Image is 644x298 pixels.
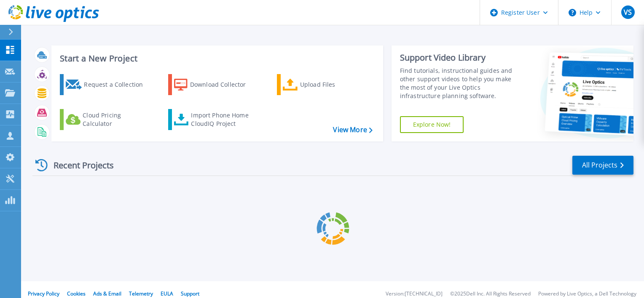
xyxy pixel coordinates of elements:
li: © 2025 Dell Inc. All Rights Reserved [450,291,531,297]
h3: Start a New Project [60,54,372,63]
a: Privacy Policy [28,290,59,297]
div: Upload Files [300,76,368,93]
div: Download Collector [190,76,258,93]
a: EULA [161,290,173,297]
div: Support Video Library [400,52,521,63]
li: Version: [TECHNICAL_ID] [386,291,443,297]
a: Ads & Email [93,290,121,297]
a: All Projects [572,156,633,175]
a: Download Collector [168,74,262,95]
a: Request a Collection [60,74,154,95]
div: Cloud Pricing Calculator [83,111,150,128]
div: Import Phone Home CloudIQ Project [191,111,257,128]
div: Recent Projects [32,155,125,176]
a: Cookies [67,290,86,297]
div: Request a Collection [84,76,151,93]
span: VS [624,9,632,16]
a: View More [333,126,372,134]
a: Support [181,290,199,297]
a: Upload Files [277,74,371,95]
a: Telemetry [129,290,153,297]
a: Cloud Pricing Calculator [60,109,154,130]
a: Explore Now! [400,116,464,133]
li: Powered by Live Optics, a Dell Technology [538,291,636,297]
div: Find tutorials, instructional guides and other support videos to help you make the most of your L... [400,67,521,100]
